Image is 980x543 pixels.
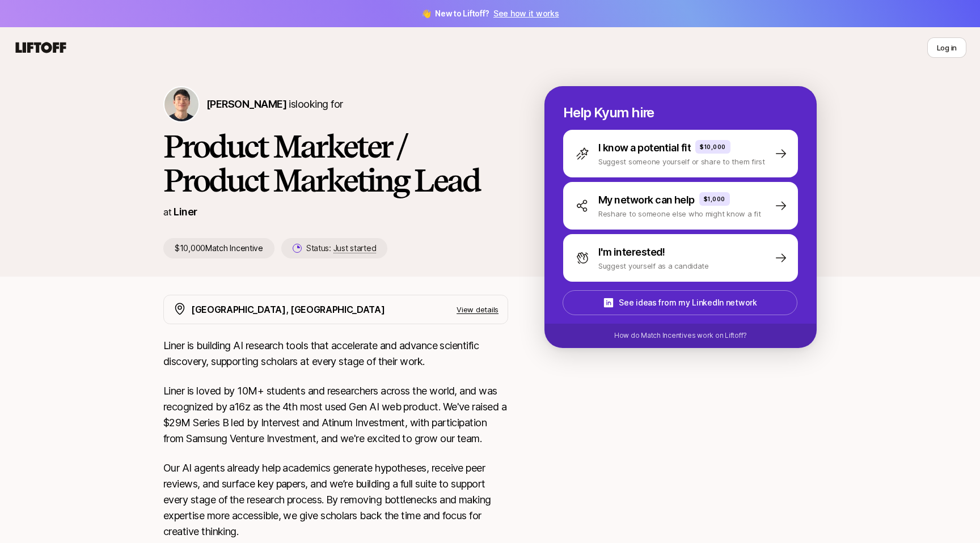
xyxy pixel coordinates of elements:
p: Suggest someone yourself or share to them first [598,156,765,167]
span: 👋 New to Liftoff? [421,7,559,20]
p: Suggest yourself as a candidate [598,260,709,271]
h1: Product Marketer / Product Marketing Lead [163,129,508,197]
span: Just started [333,243,377,253]
p: $1,000 [704,194,725,203]
p: I know a potential fit [598,140,691,156]
a: Liner [174,206,197,218]
p: See ideas from my LinkedIn network [619,296,757,309]
p: Liner is building AI research tools that accelerate and advance scientific discovery, supporting ... [163,338,508,370]
img: Kyum Kim [164,87,198,121]
p: Help Kyum hire [563,105,798,121]
p: How do Match Incentives work on Liftoff? [614,330,747,341]
span: [PERSON_NAME] [206,98,286,110]
p: Our AI agents already help academics generate hypotheses, receive peer reviews, and surface key p... [163,460,508,540]
button: See ideas from my LinkedIn network [563,290,797,315]
p: is looking for [206,96,343,112]
p: $10,000 Match Incentive [163,238,274,258]
p: [GEOGRAPHIC_DATA], [GEOGRAPHIC_DATA] [191,302,385,317]
p: My network can help [598,192,695,208]
p: Reshare to someone else who might know a fit [598,208,761,219]
a: See how it works [493,9,559,18]
p: $10,000 [700,142,726,151]
p: at [163,205,171,219]
p: Liner is loved by 10M+ students and researchers across the world, and was recognized by a16z as t... [163,383,508,447]
p: View details [457,304,499,315]
button: Log in [927,37,966,58]
p: Status: [306,241,376,255]
p: I'm interested! [598,244,665,260]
